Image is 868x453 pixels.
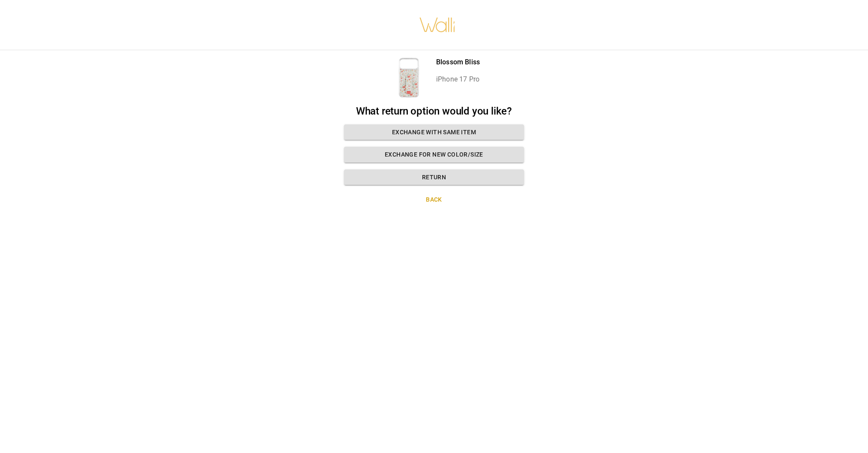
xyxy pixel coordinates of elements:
button: Exchange with same item [344,124,524,140]
button: Return [344,169,524,185]
button: Back [344,192,524,208]
h2: What return option would you like? [344,105,524,118]
button: Exchange for new color/size [344,147,524,163]
img: walli-inc.myshopify.com [419,6,456,43]
p: iPhone 17 Pro [436,74,480,85]
p: Blossom Bliss [436,57,480,67]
